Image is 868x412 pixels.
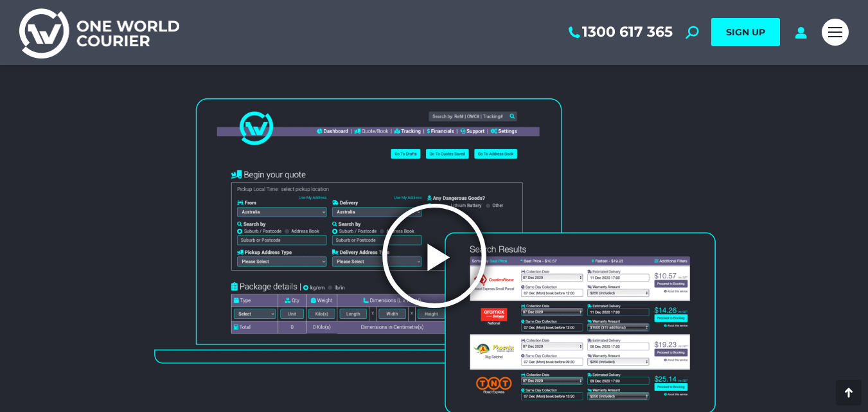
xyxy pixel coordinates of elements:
[726,26,765,38] span: SIGN UP
[822,19,849,46] a: Mobile menu icon
[566,24,673,40] a: 1300 617 365
[380,201,489,310] div: Play Video
[711,18,780,46] a: SIGN UP
[19,6,179,58] img: One World Courier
